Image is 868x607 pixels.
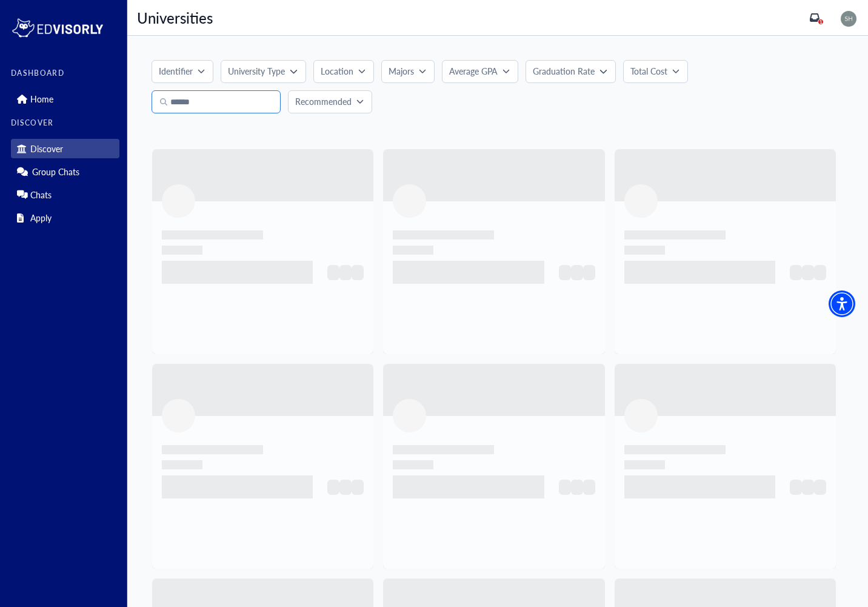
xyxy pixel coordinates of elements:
p: Total Cost [630,65,667,78]
button: Average GPA [442,60,518,83]
div: Accessibility Menu [829,290,855,317]
p: Apply [30,213,52,223]
div: Home [11,89,119,109]
p: Group Chats [32,167,79,177]
button: Location [313,60,374,83]
p: Majors [389,65,414,78]
button: Majors [381,60,435,83]
a: 1 [810,13,820,22]
label: DISCOVER [11,119,119,127]
button: University Type [221,60,305,83]
button: Recommended [288,90,372,113]
button: Graduation Rate [526,60,615,83]
button: Total Cost [623,60,688,83]
p: Identifier [159,65,193,78]
button: Identifier [152,60,213,83]
div: Discover [11,139,119,158]
p: Graduation Rate [533,65,595,78]
p: Discover [30,144,63,154]
p: Recommended [295,95,352,108]
p: Home [30,94,53,104]
div: Group Chats [11,162,119,181]
input: Search [152,90,281,113]
p: Chats [30,190,52,200]
div: Chats [11,185,119,204]
div: Apply [11,208,119,227]
span: 1 [820,19,823,25]
label: DASHBOARD [11,69,119,78]
p: Location [321,65,353,78]
p: University Type [228,65,285,78]
img: logo [11,16,104,40]
p: Average GPA [449,65,498,78]
p: Universities [137,11,213,24]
